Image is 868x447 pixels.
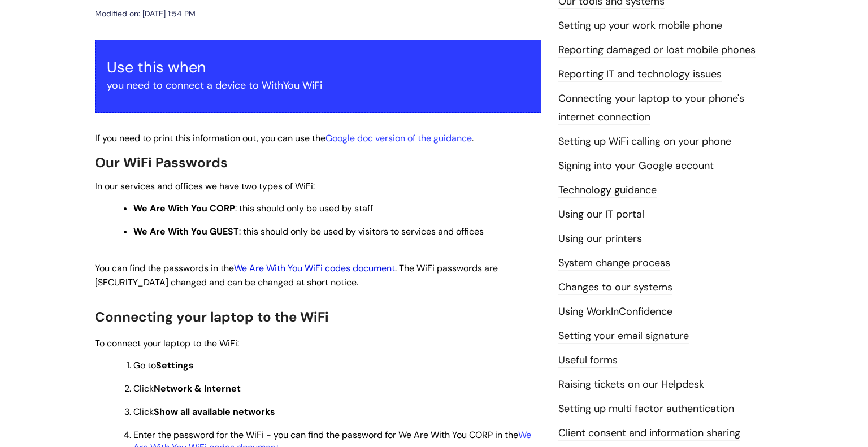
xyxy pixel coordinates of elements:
a: Using WorkInConfidence [558,305,672,319]
a: Reporting damaged or lost mobile phones [558,43,756,58]
strong: We Are With You GUEST [133,225,239,237]
span: You can find the passwords in the . The WiFi passwords are [SECURITY_DATA] changed and can be cha... [95,262,498,288]
a: Signing into your Google account [558,159,714,173]
a: Setting up WiFi calling on your phone [558,134,731,149]
a: Raising tickets on our Helpdesk [558,377,704,392]
span: Connecting your laptop to the WiFi [95,308,329,326]
a: Setting your email signature [558,329,689,344]
a: We Are With You WiFi codes document [234,262,395,274]
strong: Show all available networks [154,406,275,418]
a: Client consent and information sharing [558,426,740,441]
span: To connect your laptop to the WiFi: [95,337,239,349]
a: Google doc version of the guidance [325,132,472,144]
span: In our services and offices we have two types of WiFi: [95,180,315,192]
a: Using our IT portal [558,207,644,222]
div: Modified on: [DATE] 1:54 PM [95,7,196,21]
a: Technology guidance [558,183,657,198]
a: Using our printers [558,232,642,246]
p: you need to connect a device to WithYou WiFi [107,76,530,94]
a: Changes to our systems [558,280,672,295]
span: Our WiFi Passwords [95,154,228,171]
span: Go to [133,359,194,371]
a: Setting up your work mobile phone [558,19,722,33]
a: System change process [558,256,670,271]
span: : this should only be used by staff [133,202,373,214]
span: Click [133,406,275,418]
strong: Network & Internet [154,383,241,394]
span: If you need to print this information out, you can use the . [95,132,474,144]
span: Click [133,383,241,394]
strong: Settings [156,359,194,371]
strong: We Are With You CORP [133,202,235,214]
a: Setting up multi factor authentication [558,402,734,416]
a: Connecting your laptop to your phone's internet connection [558,92,744,124]
a: Useful forms [558,353,618,368]
span: : this should only be used by visitors to services and offices [133,225,484,237]
h3: Use this when [107,58,530,76]
a: Reporting IT and technology issues [558,67,722,82]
